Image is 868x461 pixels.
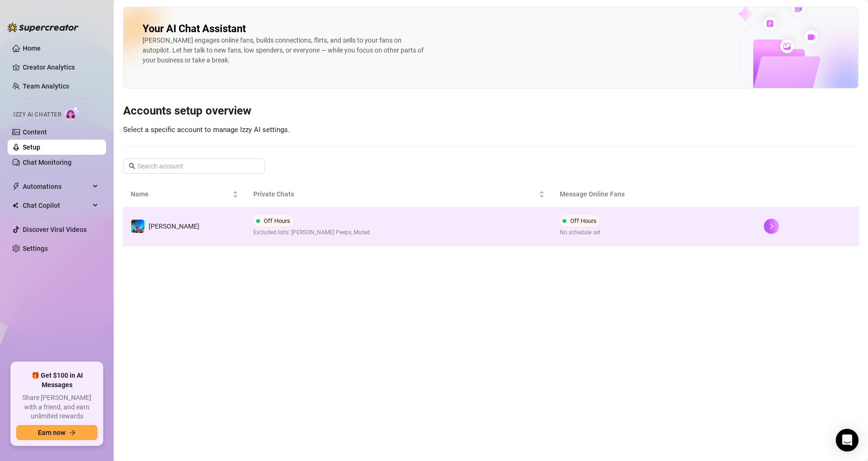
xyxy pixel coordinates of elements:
[23,143,40,151] a: Setup
[12,202,18,209] img: Chat Copilot
[16,393,98,421] span: Share [PERSON_NAME] with a friend, and earn unlimited rewards
[23,159,72,166] a: Chat Monitoring
[23,179,90,194] span: Automations
[123,181,246,207] th: Name
[38,429,65,436] span: Earn now
[143,22,246,35] h2: Your AI Chat Assistant
[131,220,144,233] img: Ryan
[12,183,20,190] span: thunderbolt
[143,35,427,65] div: [PERSON_NAME] engages online fans, builds connections, flirts, and sells to your fans on autopilo...
[13,110,61,119] span: Izzy AI Chatter
[560,228,603,237] span: No schedule set
[836,429,859,452] div: Open Intercom Messenger
[129,163,135,169] span: search
[253,228,370,237] span: Excluded lists: [PERSON_NAME] Peeps, Muted
[149,222,199,230] span: [PERSON_NAME]
[65,106,80,120] img: AI Chatter
[23,226,87,233] a: Discover Viral Videos
[246,181,552,207] th: Private Chats
[137,161,252,171] input: Search account
[768,223,775,230] span: right
[264,217,290,224] span: Off Hours
[8,23,79,32] img: logo-BBDzfeDw.svg
[253,189,537,199] span: Private Chats
[570,217,597,224] span: Off Hours
[23,44,41,52] a: Home
[123,125,290,134] span: Select a specific account to manage Izzy AI settings.
[16,371,98,390] span: 🎁 Get $100 in AI Messages
[23,60,98,75] a: Creator Analytics
[23,128,47,136] a: Content
[16,425,98,440] button: Earn nowarrow-right
[23,245,48,252] a: Settings
[23,82,69,90] a: Team Analytics
[552,181,756,207] th: Message Online Fans
[23,198,90,213] span: Chat Copilot
[123,104,859,119] h3: Accounts setup overview
[764,219,779,234] button: right
[131,189,231,199] span: Name
[69,429,76,436] span: arrow-right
